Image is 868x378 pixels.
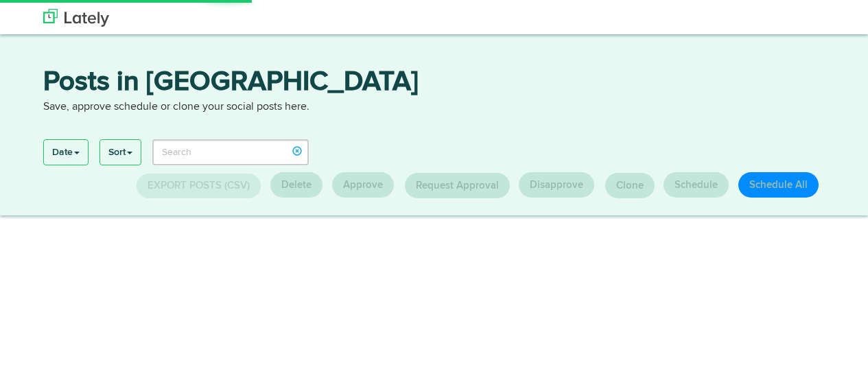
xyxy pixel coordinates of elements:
[137,174,261,198] button: Export Posts (CSV)
[332,172,394,198] button: Approve
[152,139,309,165] input: Search
[616,180,644,191] span: Clone
[738,172,819,198] button: Schedule All
[519,172,594,198] button: Disapprove
[44,140,88,165] a: Date
[100,140,141,165] a: Sort
[664,172,729,198] button: Schedule
[605,173,655,198] button: Clone
[43,69,825,99] h3: Posts in [GEOGRAPHIC_DATA]
[416,180,499,191] span: Request Approval
[43,9,109,27] img: logo_lately_bg_light.svg
[43,99,825,115] p: Save, approve schedule or clone your social posts here.
[270,172,322,198] button: Delete
[405,173,510,198] button: Request Approval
